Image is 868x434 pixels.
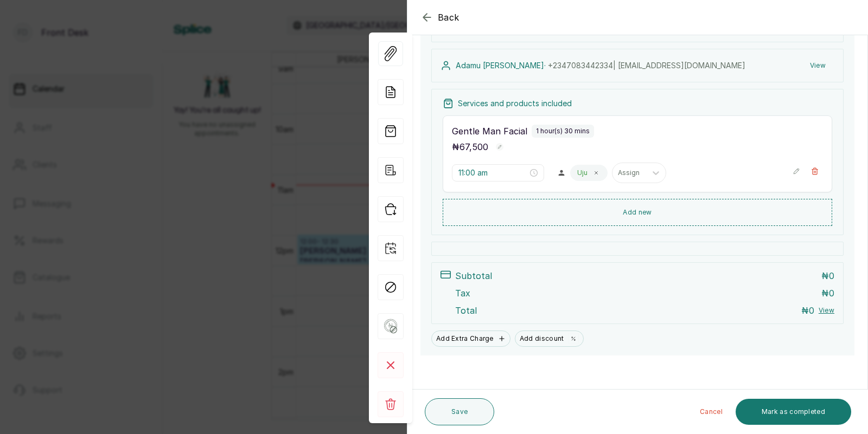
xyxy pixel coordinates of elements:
p: 1 hour(s) 30 mins [536,127,590,135]
p: Tax [455,287,470,300]
p: Adamu [PERSON_NAME] · [456,60,745,71]
input: Select time [458,167,528,179]
button: Save [425,398,494,425]
span: 0 [809,305,814,316]
p: ₦ [821,269,834,282]
span: Back [438,11,459,24]
button: Add new [443,199,832,226]
button: Add Extra Charge [431,331,510,347]
button: View [801,56,834,75]
p: Services and products included [458,98,572,109]
p: Total [455,304,477,317]
p: ₦ [801,304,814,317]
button: Cancel [691,399,731,425]
span: 0 [829,288,834,299]
button: Add discount [515,331,584,347]
span: 67,500 [459,141,488,152]
p: Subtotal [455,269,492,282]
span: +234 7083442334 | [EMAIL_ADDRESS][DOMAIN_NAME] [548,61,745,70]
p: ₦ [821,287,834,300]
p: Uju [577,169,588,177]
p: ₦ [452,140,488,153]
button: Mark as completed [736,399,851,425]
span: 0 [829,270,834,281]
button: View [819,306,834,315]
p: Gentle Man Facial [452,125,527,138]
button: Back [420,11,459,24]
